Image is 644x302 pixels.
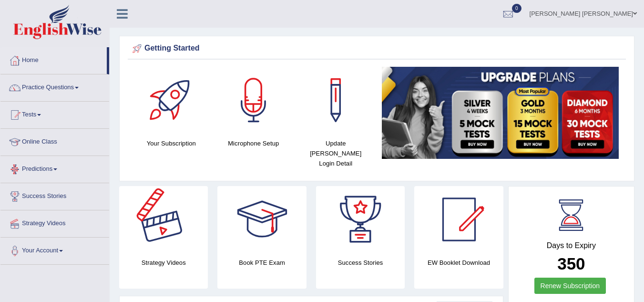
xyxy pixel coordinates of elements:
a: Your Account [0,238,109,261]
a: Strategy Videos [0,210,109,234]
div: Getting Started [130,42,624,56]
h4: Success Stories [316,258,405,268]
h4: Days to Expiry [519,241,624,250]
h4: Your Subscription [135,138,208,148]
img: small5.jpg [382,67,619,159]
a: Renew Subscription [534,278,606,294]
b: 350 [557,254,585,273]
a: Home [0,47,107,71]
h4: Update [PERSON_NAME] Login Detail [299,138,372,168]
a: Online Class [0,129,109,153]
a: Predictions [0,156,109,180]
h4: Strategy Videos [119,258,208,268]
h4: Book PTE Exam [217,258,306,268]
h4: EW Booklet Download [414,258,503,268]
a: Practice Questions [0,74,109,98]
a: Tests [0,102,109,125]
span: 0 [512,4,521,13]
a: Success Stories [0,183,109,207]
h4: Microphone Setup [217,138,290,148]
